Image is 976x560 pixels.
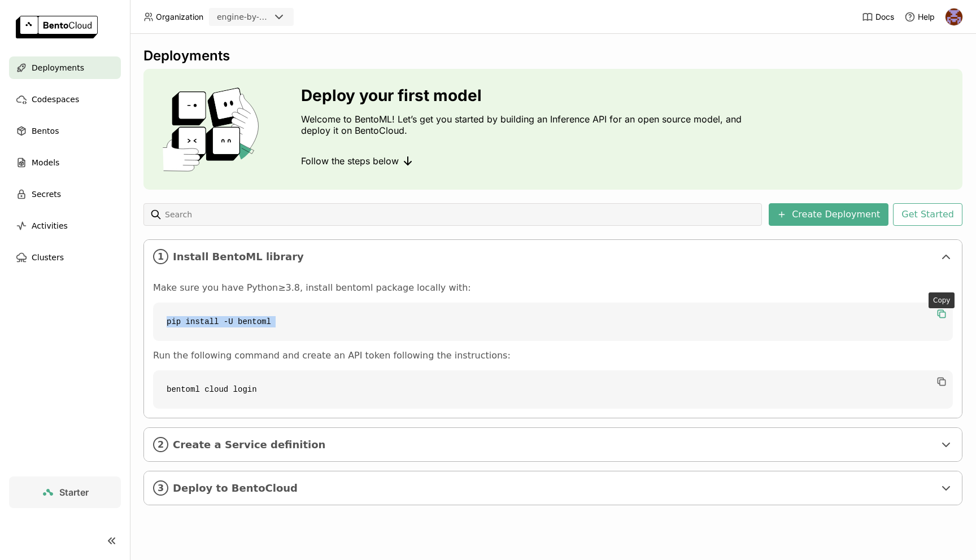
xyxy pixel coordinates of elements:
div: engine-by-moneylion [217,11,270,23]
span: Organization [156,12,203,22]
a: Models [9,151,121,174]
p: Welcome to BentoML! Let’s get you started by building an Inference API for an open source model, ... [301,113,747,136]
div: Deployments [143,47,962,64]
span: Clusters [32,251,64,264]
img: logo [16,16,98,38]
i: 3 [153,480,168,496]
div: Copy [929,292,955,308]
span: Codespaces [32,93,79,106]
a: Bentos [9,120,121,142]
div: Help [904,11,935,23]
img: cover onboarding [152,87,274,172]
i: 2 [153,437,168,452]
div: 2Create a Service definition [144,428,962,461]
span: Models [32,156,59,169]
input: Selected engine-by-moneylion. [271,12,272,23]
img: Martin Fejka [945,8,962,25]
a: Starter [9,476,121,508]
span: Help [918,12,935,22]
button: Get Started [893,203,962,226]
a: Activities [9,215,121,237]
button: Create Deployment [769,203,888,226]
a: Secrets [9,183,121,205]
h3: Deploy your first model [301,86,747,104]
span: Activities [32,219,68,233]
a: Deployments [9,56,121,79]
span: Deploy to BentoCloud [173,482,935,495]
span: Bentos [32,124,59,138]
span: Install BentoML library [173,251,935,263]
p: Run the following command and create an API token following the instructions: [153,350,953,361]
div: 3Deploy to BentoCloud [144,471,962,505]
span: Deployments [32,61,84,75]
code: bentoml cloud login [153,370,953,409]
span: Secrets [32,187,61,201]
a: Clusters [9,246,121,269]
a: Codespaces [9,88,121,111]
span: Starter [59,487,89,498]
span: Create a Service definition [173,439,935,451]
div: 1Install BentoML library [144,240,962,273]
p: Make sure you have Python≥3.8, install bentoml package locally with: [153,282,953,294]
code: pip install -U bentoml [153,303,953,341]
input: Search [164,205,757,224]
span: Docs [875,12,894,22]
span: Follow the steps below [301,155,399,167]
a: Docs [862,11,894,23]
i: 1 [153,249,168,264]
